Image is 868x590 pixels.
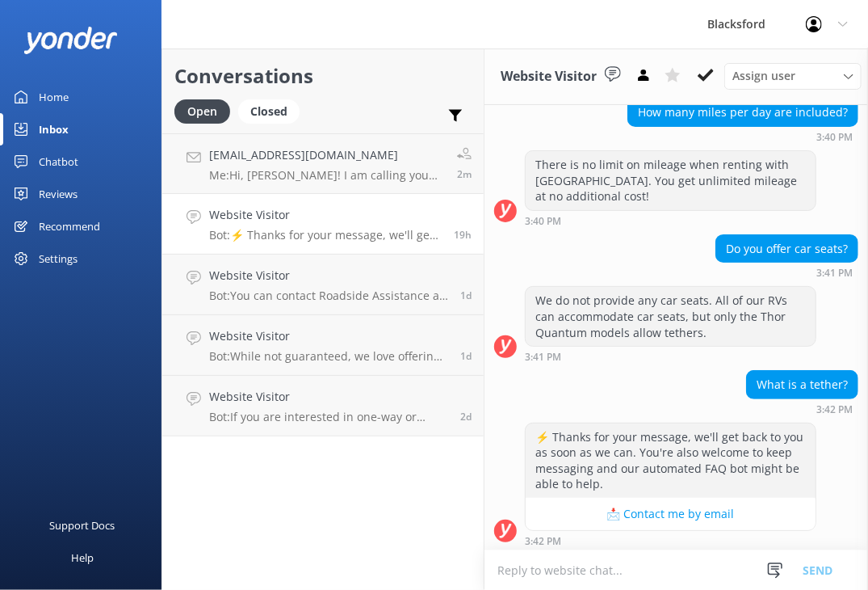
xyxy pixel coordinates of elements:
span: 09:52am 17-Aug-2025 (UTC -06:00) America/Chihuahua [460,289,472,302]
div: 04:42pm 17-Aug-2025 (UTC -06:00) America/Chihuahua [525,535,816,546]
span: 10:59am 16-Aug-2025 (UTC -06:00) America/Chihuahua [460,410,472,424]
img: yonder-white-logo.png [24,27,117,53]
a: Website VisitorBot:⚡ Thanks for your message, we'll get back to you as soon as we can. You're als... [162,194,484,255]
strong: 3:42 PM [816,405,853,415]
div: Settings [39,242,78,275]
div: Open [174,99,230,124]
a: [EMAIL_ADDRESS][DOMAIN_NAME]Me:Hi, [PERSON_NAME]! I am calling you now!2m [162,133,484,194]
span: 12:03pm 18-Aug-2025 (UTC -06:00) America/Chihuahua [457,167,472,181]
div: Help [71,542,94,574]
h4: Website Visitor [209,206,442,224]
h4: Website Visitor [209,388,448,406]
div: 04:41pm 17-Aug-2025 (UTC -06:00) America/Chihuahua [525,351,816,362]
h4: Website Visitor [209,327,448,345]
p: Bot: You can contact Roadside Assistance at [PHONE_NUMBER]. Make sure to have your membership num... [209,289,448,303]
span: 04:42pm 17-Aug-2025 (UTC -06:00) America/Chihuahua [454,228,472,242]
h4: Website Visitor [209,267,448,284]
a: Website VisitorBot:If you are interested in one-way or drop-off rentals, please email [EMAIL_ADDR... [162,376,484,436]
div: Do you offer car seats? [716,235,858,263]
div: We do not provide any car seats. All of our RVs can accommodate car seats, but only the Thor Quan... [526,287,816,346]
div: Recommend [39,210,100,242]
div: What is a tether? [747,371,858,398]
div: Assign User [724,63,862,89]
p: Bot: If you are interested in one-way or drop-off rentals, please email [EMAIL_ADDRESS][DOMAIN_NA... [209,410,448,424]
span: 12:15pm 16-Aug-2025 (UTC -06:00) America/Chihuahua [460,349,472,363]
div: 04:41pm 17-Aug-2025 (UTC -06:00) America/Chihuahua [715,267,858,278]
div: 04:40pm 17-Aug-2025 (UTC -06:00) America/Chihuahua [525,215,816,226]
p: Bot: While not guaranteed, we love offering one-way rentals and try to accommodate requests as be... [209,349,448,364]
div: 04:42pm 17-Aug-2025 (UTC -06:00) America/Chihuahua [746,403,858,415]
strong: 3:40 PM [525,217,561,226]
a: Website VisitorBot:You can contact Roadside Assistance at [PHONE_NUMBER]. Make sure to have your ... [162,255,484,315]
p: Bot: ⚡ Thanks for your message, we'll get back to you as soon as we can. You're also welcome to k... [209,228,442,242]
p: Me: Hi, [PERSON_NAME]! I am calling you now! [209,168,445,183]
div: Reviews [39,178,78,210]
div: Closed [238,99,300,124]
a: Closed [238,102,308,120]
button: 📩 Contact me by email [526,498,816,530]
strong: 3:41 PM [525,352,561,362]
a: Website VisitorBot:While not guaranteed, we love offering one-way rentals and try to accommodate ... [162,315,484,376]
a: Open [174,102,238,120]
div: Inbox [39,113,69,145]
strong: 3:42 PM [525,537,561,546]
div: Chatbot [39,145,78,178]
h3: Website Visitor [501,66,597,87]
div: Support Docs [50,509,115,542]
h4: [EMAIL_ADDRESS][DOMAIN_NAME] [209,146,445,164]
div: ⚡ Thanks for your message, we'll get back to you as soon as we can. You're also welcome to keep m... [526,424,816,498]
div: 04:40pm 17-Aug-2025 (UTC -06:00) America/Chihuahua [627,131,858,142]
strong: 3:40 PM [816,133,853,142]
div: Home [39,81,69,113]
h2: Conversations [174,61,472,91]
strong: 3:41 PM [816,268,853,278]
span: Assign user [732,67,795,85]
div: How many miles per day are included? [628,99,858,126]
div: There is no limit on mileage when renting with [GEOGRAPHIC_DATA]. You get unlimited mileage at no... [526,151,816,210]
